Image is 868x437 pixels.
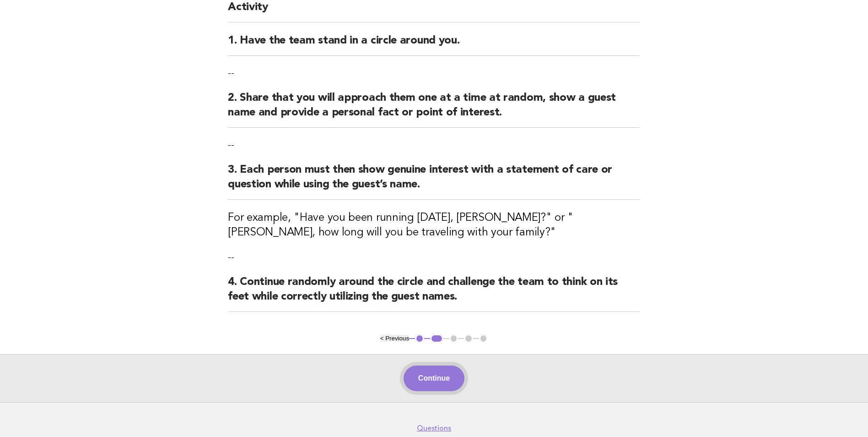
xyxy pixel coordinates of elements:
[430,334,443,343] button: 2
[415,334,424,343] button: 1
[228,67,640,80] p: --
[228,139,640,152] p: --
[380,335,409,342] button: < Previous
[417,424,451,433] a: Questions
[228,275,640,312] h2: 4. Continue randomly around the circle and challenge the team to think on its feet while correctl...
[228,163,640,200] h2: 3. Each person must then show genuine interest with a statement of care or question while using t...
[228,211,640,240] h3: For example, "Have you been running [DATE], [PERSON_NAME]?" or "[PERSON_NAME], how long will you ...
[228,251,640,264] p: --
[228,33,640,56] h2: 1. Have the team stand in a circle around you.
[228,91,640,128] h2: 2. Share that you will approach them one at a time at random, show a guest name and provide a per...
[404,366,464,391] button: Continue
